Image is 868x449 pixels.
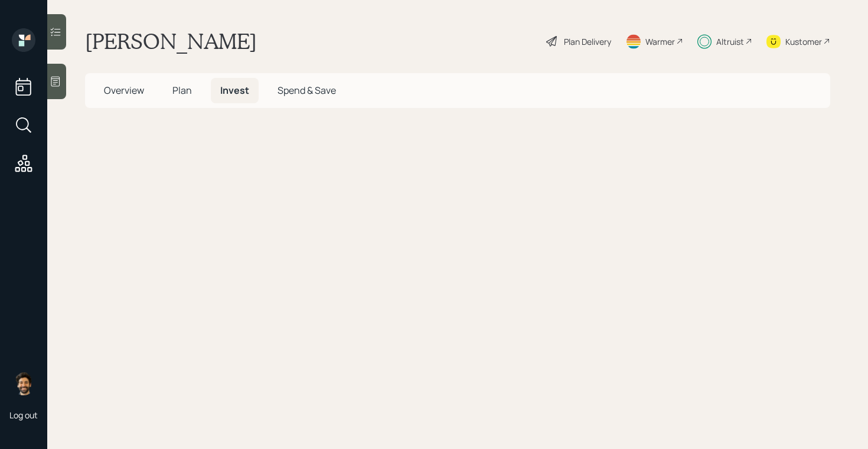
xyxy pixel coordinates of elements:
div: Altruist [716,35,744,48]
img: eric-schwartz-headshot.png [12,372,35,395]
div: Kustomer [785,35,822,48]
div: Plan Delivery [564,35,611,48]
span: Overview [104,84,144,97]
div: Log out [9,409,38,421]
div: Warmer [645,35,675,48]
span: Spend & Save [278,84,336,97]
span: Invest [220,84,249,97]
h1: [PERSON_NAME] [85,28,257,54]
span: Plan [172,84,192,97]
